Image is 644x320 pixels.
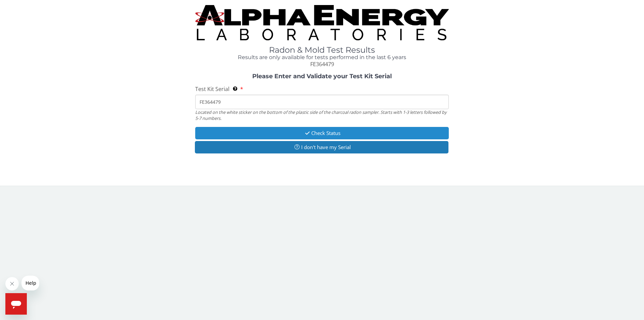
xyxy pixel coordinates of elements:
h1: Radon & Mold Test Results [195,46,449,54]
iframe: Close message [5,277,19,290]
div: Located on the white sticker on the bottom of the plastic side of the charcoal radon sampler. Sta... [195,109,449,122]
iframe: Message from company [21,276,39,290]
span: FE364479 [310,60,334,68]
img: TightCrop.jpg [195,5,449,40]
h4: Results are only available for tests performed in the last 6 years [195,54,449,60]
button: I don't have my Serial [195,141,448,153]
iframe: Button to launch messaging window [5,293,27,315]
span: Test Kit Serial [195,85,229,93]
strong: Please Enter and Validate your Test Kit Serial [252,73,392,80]
button: Check Status [195,127,449,139]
